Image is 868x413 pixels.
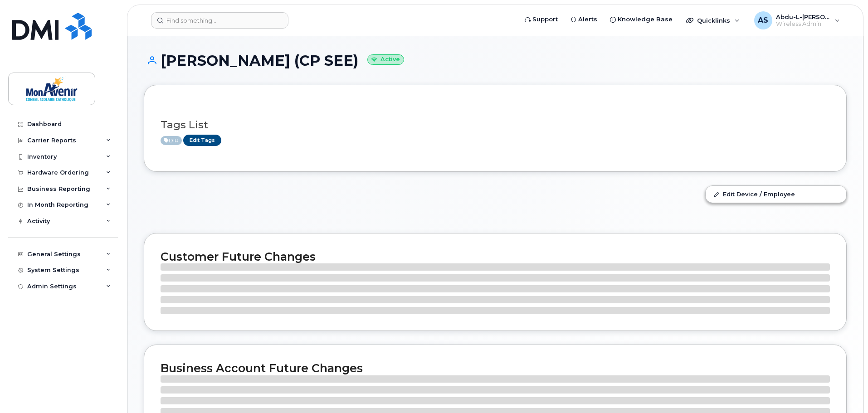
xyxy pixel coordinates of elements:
[161,119,830,131] h3: Tags List
[183,135,221,146] a: Edit Tags
[161,361,830,375] h2: Business Account Future Changes
[367,54,404,65] small: Active
[144,53,847,68] h1: [PERSON_NAME] (CP SEE)
[161,136,182,145] span: Active from August 18, 2025
[706,186,846,202] a: Edit Device / Employee
[161,250,830,263] h2: Customer Future Changes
